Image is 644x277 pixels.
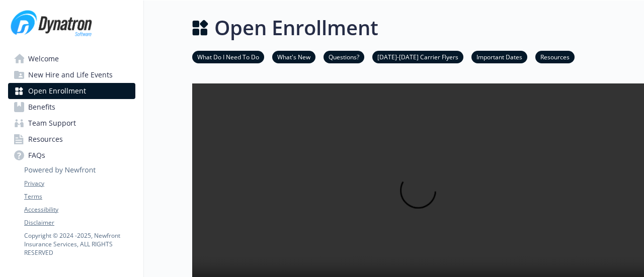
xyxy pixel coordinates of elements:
span: New Hire and Life Events [28,67,113,83]
span: Benefits [28,99,55,115]
span: Open Enrollment [28,83,86,99]
a: Terms [24,192,135,201]
a: Privacy [24,179,135,188]
a: New Hire and Life Events [8,67,135,83]
a: Welcome [8,51,135,67]
a: FAQs [8,147,135,163]
a: Resources [535,52,575,61]
a: Important Dates [471,52,527,61]
p: Copyright © 2024 - 2025 , Newfront Insurance Services, ALL RIGHTS RESERVED [24,231,135,257]
a: Benefits [8,99,135,115]
a: What's New [272,52,315,61]
a: Open Enrollment [8,83,135,99]
span: Resources [28,131,63,147]
span: FAQs [28,147,45,163]
h1: Open Enrollment [214,13,378,43]
a: Questions? [324,52,364,61]
span: Team Support [28,115,76,131]
a: What Do I Need To Do [192,52,264,61]
a: [DATE]-[DATE] Carrier Flyers [372,52,463,61]
a: Accessibility [24,205,135,214]
a: Disclaimer [24,218,135,227]
a: Resources [8,131,135,147]
a: Team Support [8,115,135,131]
span: Welcome [28,51,59,67]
